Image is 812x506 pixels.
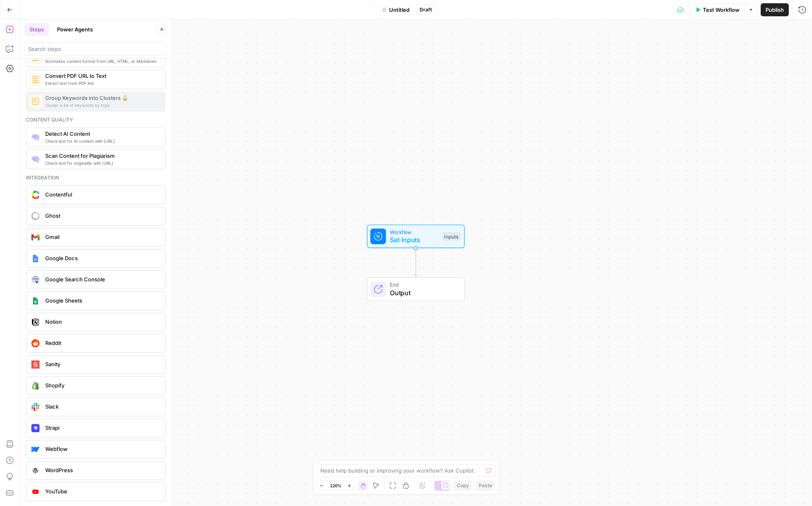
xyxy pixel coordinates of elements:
[479,482,492,489] span: Paste
[31,445,40,453] img: webflow-icon.webp
[45,466,158,474] span: WordPress
[31,318,40,326] img: Notion_app_logo.png
[389,6,409,14] span: Untitled
[26,174,165,181] div: Integration
[390,281,456,289] span: End
[45,58,158,64] span: Normalize content format from URL, HTML, or Markdown
[453,480,472,491] button: Copy
[31,403,40,411] img: Slack-mark-RGB.png
[45,72,158,80] span: Convert PDF URL to Text
[45,402,158,411] span: Slack
[475,480,495,491] button: Paste
[31,360,40,369] img: logo.svg
[377,3,414,16] button: Untitled
[45,487,158,495] span: YouTube
[45,296,158,305] span: Google Sheets
[414,248,417,277] g: Edge from start to end
[31,75,40,84] img: 62yuwf1kr9krw125ghy9mteuwaw4
[31,155,40,164] img: g05n0ak81hcbx2skfcsf7zupj8nr
[45,138,158,144] span: Check text for AI content with [URL]
[26,116,165,124] div: Content quality
[45,80,158,86] span: Extract text from PDF link
[45,445,158,453] span: Webflow
[340,278,492,301] div: EndOutput
[420,6,432,13] span: Draft
[28,45,163,53] input: Search steps
[31,339,40,347] img: reddit_icon.png
[31,424,40,432] img: Strapi.monogram.logo.png
[45,233,158,241] span: Gmail
[330,482,341,489] span: 120%
[31,382,40,390] img: download.png
[24,23,49,36] button: Steps
[390,228,438,236] span: Workflow
[31,488,40,496] img: youtube-logo.webp
[45,339,158,347] span: Reddit
[45,381,158,389] span: Shopify
[703,6,739,14] span: Test Workflow
[340,225,492,248] div: WorkflowSet InputsInputs
[390,235,438,245] span: Set Inputs
[52,23,98,36] button: Power Agents
[31,233,40,241] img: gmail%20(1).png
[390,288,456,298] span: Output
[45,318,158,326] span: Notion
[766,6,784,14] span: Publish
[45,360,158,368] span: Sanity
[442,232,460,241] div: Inputs
[31,276,40,283] img: google-search-console.svg
[31,466,40,475] img: WordPress%20logotype.png
[31,190,40,199] img: sdasd.png
[45,212,158,220] span: Ghost
[45,275,158,283] span: Google Search Console
[45,424,158,432] span: Strapi
[45,160,158,166] span: Check text for originality with [URL]
[31,297,40,305] img: Group%201%201.png
[690,3,744,16] button: Test Workflow
[45,254,158,262] span: Google Docs
[457,482,469,489] span: Copy
[45,152,158,160] span: Scan Content for Plagiarism
[31,212,40,220] img: ghost-logo-orb.png
[31,254,40,263] img: Instagram%20post%20-%201%201.png
[45,130,158,138] span: Detect AI Content
[31,133,40,141] img: 0h7jksvol0o4df2od7a04ivbg1s0
[45,190,158,199] span: Contentful
[761,3,789,16] button: Publish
